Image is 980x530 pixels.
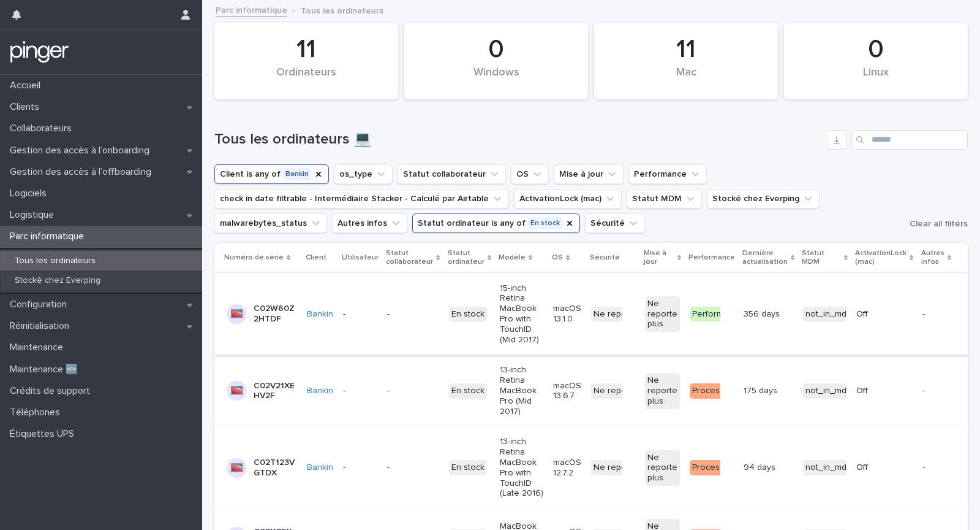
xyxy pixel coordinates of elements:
p: macOS 13.6.7 [553,381,581,402]
p: Tous les ordinateurs [301,3,383,17]
a: Bankin [307,309,333,320]
div: En stock [449,383,487,399]
p: - [387,309,431,320]
button: check in date filtrable - Intermédiaire Stacker - Calculé par Airtable [214,189,509,209]
button: malwarebytes_status [214,213,327,233]
p: Maintenance 🆕 [5,364,88,375]
p: Réinitialisation [5,320,79,332]
button: Stocké chez Everping [707,189,820,209]
p: 13-inch Retina MacBook Pro with TouchID (Late 2016) [500,437,543,499]
div: not_in_mdm [803,383,856,399]
p: Gestion des accès à l’offboarding [5,166,161,178]
div: Ne reporte plus [645,373,680,409]
div: Ordinateurs [235,66,377,92]
p: Numéro de série [224,251,284,264]
p: Statut ordinateur [448,247,484,269]
img: mTgBEunGTSyRkCgitkcU [10,40,69,64]
div: not_in_mdm [803,460,856,475]
div: 0 [805,34,947,65]
p: Client [306,251,326,264]
button: Sécurité [585,213,645,233]
p: - [387,463,431,473]
p: Accueil [5,80,50,91]
button: Statut MDM [627,189,702,209]
div: not_in_mdm [803,307,856,322]
div: Ne reporte plus [591,383,658,399]
div: En stock [449,307,487,322]
p: Sécurité [590,251,620,264]
p: - [343,463,377,473]
h1: Tous les ordinateurs 💻 [214,131,822,148]
a: Bankin [307,463,333,473]
button: Mise à jour [554,164,624,184]
button: os_type [334,164,393,184]
p: Stocké chez Everping [5,275,110,286]
div: Ne reporte plus [591,460,658,475]
button: Statut collaborateur [398,164,506,184]
div: 11 [615,34,757,65]
p: ActivationLock (mac) [855,247,907,269]
span: Clear all filters [910,220,968,228]
input: Search [851,130,968,150]
p: Téléphones [5,407,70,418]
p: 15-inch Retina MacBook Pro with TouchID (Mid 2017) [500,283,543,345]
p: C02W60Z2HTDF [254,304,297,325]
p: 175 days [744,383,780,396]
p: Logistique [5,209,64,221]
button: Autres infos [332,213,407,233]
p: macOS 12.7.2 [553,458,581,478]
p: 356 days [744,307,782,320]
tr: C02V21XEHV2FBankin --En stock13-inch Retina MacBook Pro (Mid 2017)macOS 13.6.7Ne reporte plusNe r... [214,355,971,427]
p: Étiquettes UPS [5,428,84,440]
p: Autres infos [921,247,944,269]
p: Statut collaborateur [386,247,433,269]
p: OS [552,251,563,264]
button: ActivationLock (mac) [514,189,622,209]
p: Gestion des accès à l’onboarding [5,145,159,156]
div: Performant [690,307,738,322]
p: Statut MDM [802,247,841,269]
p: Performance [688,251,735,264]
button: Client [214,164,329,184]
div: 0 [425,34,567,65]
div: 11 [235,34,377,65]
p: - [922,309,951,320]
div: Processeur [690,383,740,399]
p: Modèle [499,251,526,264]
button: OS [511,164,549,184]
a: Parc informatique [216,2,287,17]
p: - [343,386,377,396]
tr: C02W60Z2HTDFBankin --En stock15-inch Retina MacBook Pro with TouchID (Mid 2017)macOS 13.1.0Ne rep... [214,273,971,355]
p: - [922,386,951,396]
p: Collaborateurs [5,123,81,134]
div: Ne reporte plus [591,307,658,322]
p: - [387,386,431,396]
button: Statut ordinateur [412,213,580,233]
p: Parc informatique [5,231,94,242]
p: Tous les ordinateurs [5,256,105,266]
p: Off [856,309,900,320]
p: Off [856,463,900,473]
p: Crédits de support [5,385,100,397]
p: C02T123VGTDX [254,458,297,478]
p: Dernière actualisation [742,247,788,269]
div: Ne reporte plus [645,450,680,486]
p: - [922,463,951,473]
tr: C02T123VGTDXBankin --En stock13-inch Retina MacBook Pro with TouchID (Late 2016)macOS 12.7.2Ne re... [214,427,971,509]
p: Mise à jour [644,247,674,269]
div: Processeur [690,460,740,475]
p: 13-inch Retina MacBook Pro (Mid 2017) [500,365,543,417]
a: Bankin [307,386,333,396]
div: Windows [425,66,567,92]
div: Ne reporte plus [645,296,680,332]
div: En stock [449,460,487,475]
p: Logiciels [5,188,56,199]
p: macOS 13.1.0 [553,304,581,325]
button: Performance [628,164,707,184]
p: Off [856,386,900,396]
p: Clients [5,101,49,113]
p: Maintenance [5,342,73,353]
div: Linux [805,66,947,92]
p: - [343,309,377,320]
